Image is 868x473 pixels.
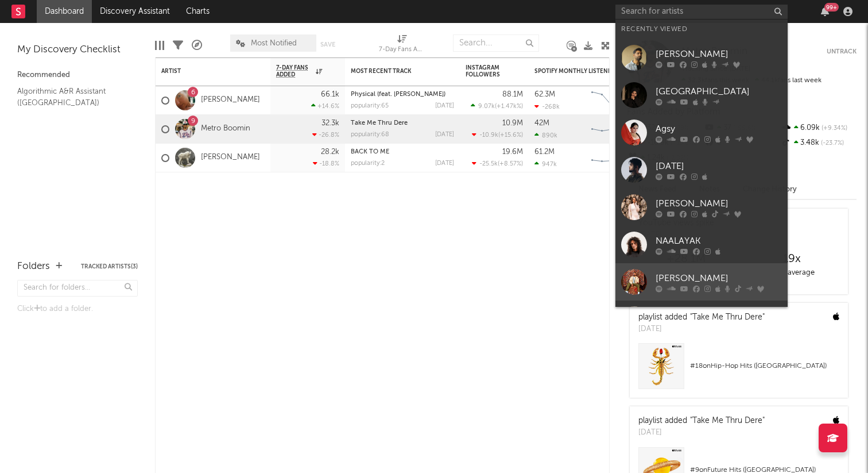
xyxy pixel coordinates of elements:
a: [PERSON_NAME] [615,301,788,338]
div: 10.9M [502,120,523,127]
span: Most Notified [251,40,297,47]
div: playlist added [638,312,765,324]
div: -26.8 % [312,131,339,139]
div: [DATE] [435,132,454,138]
div: Take Me Thru Dere [351,120,454,126]
span: -10.9k [479,132,498,139]
div: 7-Day Fans Added (7-Day Fans Added) [379,43,425,57]
div: daily average [739,266,845,280]
a: NAALAYAK [615,226,788,263]
a: "Take Me Thru Dere" [690,313,765,321]
div: popularity: 68 [351,132,389,138]
div: 62.3M [534,91,555,98]
a: [PERSON_NAME] [615,189,788,226]
div: [DATE] [435,160,454,167]
button: Untrack [827,46,857,57]
a: Agsy [615,114,788,151]
input: Search... [453,34,539,52]
a: Take Me Thru Dere [351,120,408,126]
div: ( ) [471,102,523,110]
div: 19 x [739,252,845,266]
div: -18.8 % [313,160,339,167]
div: 3.48k [780,136,857,151]
span: 7-Day Fans Added [276,64,313,78]
div: 7-Day Fans Added (7-Day Fans Added) [379,29,425,62]
span: -25.5k [479,161,498,167]
div: +14.6 % [311,102,339,110]
span: +8.57 % [499,161,521,167]
a: [PERSON_NAME] [615,263,788,301]
button: 99+ [821,7,829,16]
div: # 18 on Hip-Hop Hits ([GEOGRAPHIC_DATA]) [690,359,839,373]
div: [GEOGRAPHIC_DATA] [656,84,782,98]
div: 890k [534,132,557,139]
a: "Take Me Thru Dere" [690,417,765,425]
a: [PERSON_NAME] [201,153,260,163]
span: +15.6 % [500,132,521,139]
div: Physical (feat. Troye Sivan) [351,91,454,98]
div: 32.3k [321,120,339,127]
div: 19.6M [502,148,523,156]
div: Recommended [17,68,138,82]
a: [DATE] [615,151,788,189]
div: [PERSON_NAME] [656,47,782,61]
div: 28.2k [321,148,339,156]
a: [PERSON_NAME] [201,95,260,105]
div: popularity: 2 [351,160,385,167]
div: Spotify Monthly Listeners [534,68,621,75]
a: BACK TO ME [351,149,389,155]
div: 99 + [824,3,839,11]
div: [PERSON_NAME] [656,271,782,285]
div: Most Recent Track [351,68,437,75]
div: playlist added [638,415,765,427]
div: [DATE] [638,427,765,439]
span: 9.07k [478,103,495,110]
span: -23.7 % [819,140,844,147]
div: BACK TO ME [351,149,454,155]
div: NAALAYAK [656,234,782,248]
div: Filters [173,29,183,62]
div: 42M [534,120,549,127]
svg: Chart title [586,86,638,115]
button: Tracked Artists(3) [81,264,138,270]
input: Search for artists [615,5,788,19]
div: [DATE] [656,159,782,173]
div: [DATE] [435,103,454,109]
div: [PERSON_NAME] [656,197,782,210]
div: A&R Pipeline [192,29,202,62]
div: ( ) [472,131,523,139]
svg: Chart title [586,115,638,144]
button: Save [320,41,335,48]
span: +9.34 % [820,125,847,132]
a: Physical (feat. [PERSON_NAME]) [351,91,445,98]
div: -268k [534,103,560,110]
a: [PERSON_NAME] [615,39,788,76]
div: Agsy [656,122,782,136]
div: Artist [161,68,247,75]
a: [GEOGRAPHIC_DATA] [615,76,788,114]
div: Edit Columns [155,29,164,62]
a: #18onHip-Hop Hits ([GEOGRAPHIC_DATA]) [630,343,848,398]
div: 61.2M [534,148,555,156]
span: +1.47k % [497,103,521,110]
div: Instagram Followers [466,64,506,78]
a: Metro Boomin [201,124,250,134]
div: ( ) [472,160,523,167]
div: 6.09k [780,121,857,136]
div: 88.1M [502,91,523,98]
div: 66.1k [321,91,339,98]
svg: Chart title [586,144,638,172]
div: 947k [534,160,557,168]
div: Click to add a folder. [17,302,138,316]
div: Folders [17,260,50,274]
div: My Discovery Checklist [17,43,138,57]
div: popularity: 65 [351,103,389,109]
input: Search for folders... [17,280,138,297]
a: Algorithmic A&R Assistant ([GEOGRAPHIC_DATA]) [17,85,126,109]
div: Recently Viewed [621,22,782,36]
div: [DATE] [638,324,765,335]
